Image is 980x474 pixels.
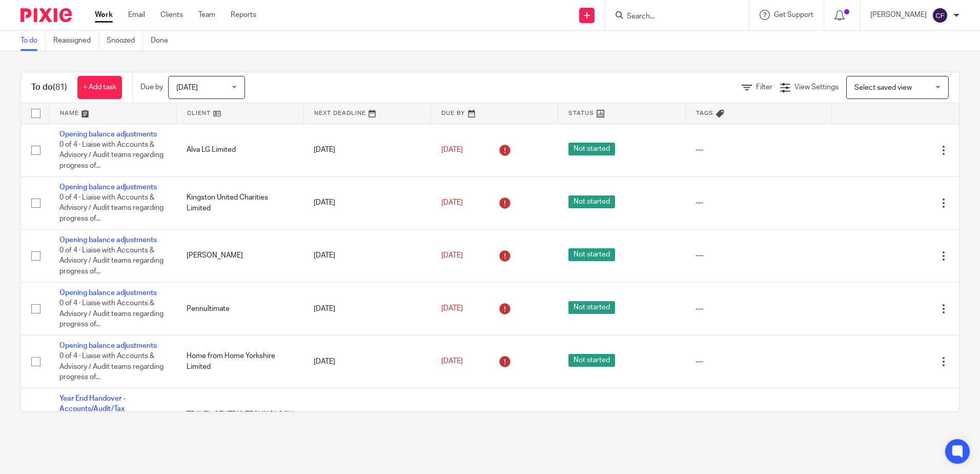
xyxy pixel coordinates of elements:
[107,31,143,51] a: Snoozed
[77,76,122,99] a: + Add task
[441,305,463,312] span: [DATE]
[59,352,164,381] span: 0 of 4 · Liaise with Accounts & Advisory / Audit teams regarding progress of...
[176,388,303,451] td: TRAVEL CENTRIC TECHNOLOGY LTD
[59,289,157,297] a: Opening balance adjustments
[870,10,927,20] p: [PERSON_NAME]
[794,84,839,91] span: View Settings
[696,110,713,116] span: Tags
[176,176,303,229] td: Kingston United Charities Limited
[441,146,463,153] span: [DATE]
[21,31,46,51] a: To do
[626,12,718,22] input: Search
[568,143,615,155] span: Not started
[774,11,813,18] span: Get Support
[140,82,163,92] p: Due by
[568,354,615,367] span: Not started
[696,197,822,208] div: ---
[303,176,431,229] td: [DATE]
[59,300,164,328] span: 0 of 4 · Liaise with Accounts & Advisory / Audit teams regarding progress of...
[176,335,303,388] td: Home from Home Yorkshire Limited
[59,247,164,275] span: 0 of 4 · Liaise with Accounts & Advisory / Audit teams regarding progress of...
[59,194,164,222] span: 0 of 4 · Liaise with Accounts & Advisory / Audit teams regarding progress of...
[59,342,157,349] a: Opening balance adjustments
[441,252,463,259] span: [DATE]
[441,358,463,365] span: [DATE]
[59,131,157,138] a: Opening balance adjustments
[151,31,176,51] a: Done
[53,31,99,51] a: Reassigned
[568,195,615,208] span: Not started
[59,141,164,169] span: 0 of 4 · Liaise with Accounts & Advisory / Audit teams regarding progress of...
[95,10,113,20] a: Work
[303,229,431,282] td: [DATE]
[198,10,215,20] a: Team
[303,388,431,451] td: [DATE]
[696,357,822,367] div: ---
[441,199,463,206] span: [DATE]
[303,282,431,335] td: [DATE]
[696,145,822,155] div: ---
[303,124,431,176] td: [DATE]
[231,10,256,20] a: Reports
[21,8,72,22] img: Pixie
[59,236,157,244] a: Opening balance adjustments
[303,335,431,388] td: [DATE]
[128,10,145,20] a: Email
[176,229,303,282] td: [PERSON_NAME]
[176,282,303,335] td: Pennultimate
[59,395,126,412] a: Year End Handover - Accounts/Audit/Tax
[854,84,912,91] span: Select saved view
[59,184,157,191] a: Opening balance adjustments
[176,84,198,91] span: [DATE]
[31,82,67,93] h1: To do
[756,84,772,91] span: Filter
[176,124,303,176] td: Alva LG Limited
[696,250,822,261] div: ---
[568,248,615,261] span: Not started
[568,301,615,314] span: Not started
[932,7,948,24] img: svg%3E
[160,10,183,20] a: Clients
[696,304,822,314] div: ---
[53,83,67,91] span: (81)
